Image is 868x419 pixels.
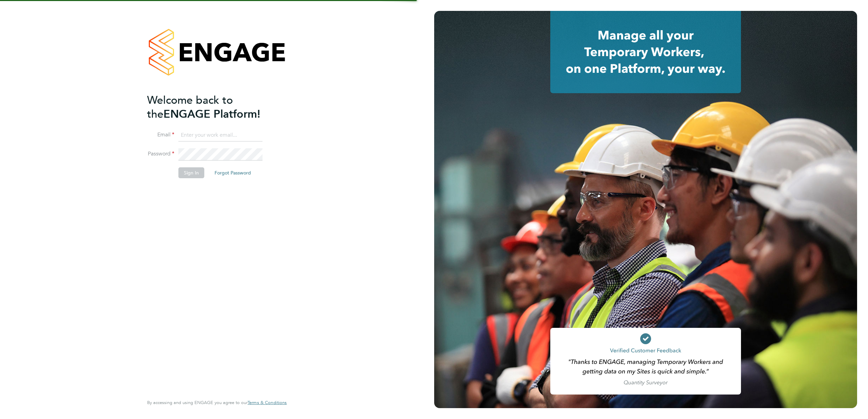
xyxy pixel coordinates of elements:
button: Forgot Password [209,167,256,178]
button: Sign In [178,167,204,178]
h2: ENGAGE Platform! [147,93,280,121]
span: By accessing and using ENGAGE you agree to our [147,400,287,405]
a: Terms & Conditions [248,400,287,405]
span: Welcome back to the [147,94,233,121]
label: Email [147,131,174,138]
label: Password [147,150,174,157]
span: Terms & Conditions [248,400,287,405]
input: Enter your work email... [178,129,263,141]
